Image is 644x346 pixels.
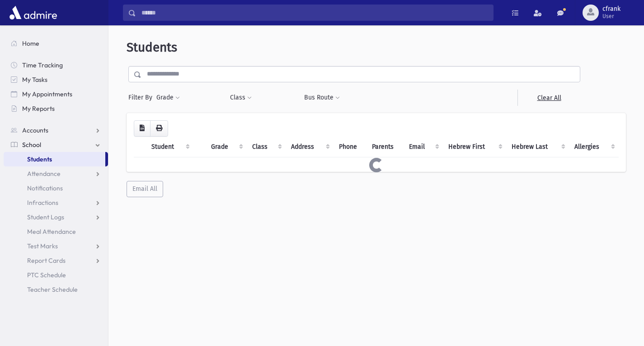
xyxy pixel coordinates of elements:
span: Test Marks [27,242,58,250]
span: My Tasks [22,76,47,84]
button: Grade [156,90,180,106]
a: My Reports [4,101,108,116]
span: Filter By [128,93,156,102]
span: Accounts [22,126,48,134]
th: Class [247,137,286,157]
a: Accounts [4,123,108,137]
span: Time Tracking [22,61,63,69]
a: School [4,137,108,152]
th: Hebrew Last [506,137,569,157]
th: Email [404,137,443,157]
th: Grade [206,137,247,157]
button: CSV [134,120,150,137]
a: PTC Schedule [4,268,108,282]
span: Student Logs [27,213,64,221]
span: My Reports [22,104,55,113]
a: Report Cards [4,253,108,268]
button: Print [150,120,168,137]
a: Attendance [4,166,108,181]
span: Home [22,39,39,47]
span: cfrank [602,5,620,13]
th: Address [286,137,334,157]
th: Phone [334,137,367,157]
span: PTC Schedule [27,271,66,279]
span: Attendance [27,170,61,178]
a: Clear All [517,90,580,106]
span: Teacher Schedule [27,285,78,294]
th: Hebrew First [443,137,506,157]
span: My Appointments [22,90,72,98]
a: Meal Attendance [4,224,108,239]
span: Students [27,155,52,163]
button: Bus Route [304,90,340,106]
a: Student Logs [4,210,108,224]
span: Infractions [27,199,58,207]
th: Allergies [569,137,619,157]
a: Students [4,152,105,166]
span: Students [127,40,177,55]
span: School [22,141,41,149]
span: Meal Attendance [27,228,76,236]
button: Class [230,90,252,106]
span: Report Cards [27,256,66,265]
th: Parents [367,137,404,157]
a: Time Tracking [4,58,108,72]
span: Notifications [27,184,63,192]
a: Notifications [4,181,108,195]
a: Infractions [4,195,108,210]
a: Teacher Schedule [4,282,108,297]
a: My Tasks [4,72,108,87]
a: My Appointments [4,87,108,101]
span: User [602,13,620,20]
th: Student [146,137,193,157]
a: Home [4,36,108,51]
input: Search [136,5,493,21]
img: AdmirePro [7,4,59,22]
button: Email All [127,181,163,197]
a: Test Marks [4,239,108,253]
